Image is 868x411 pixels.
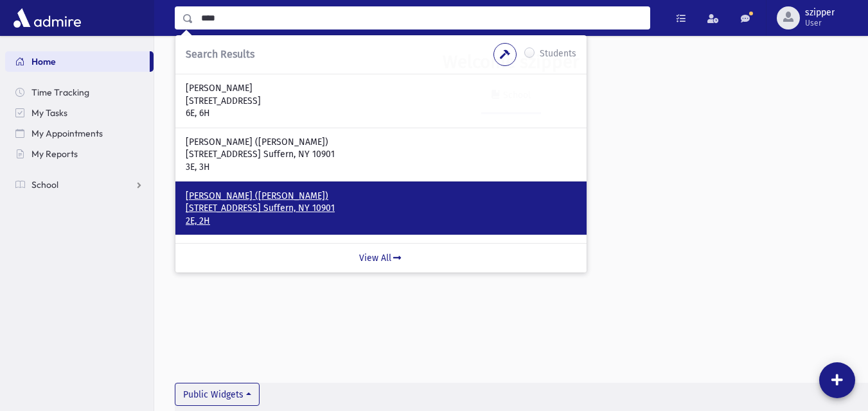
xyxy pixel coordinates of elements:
[5,82,154,103] a: Time Tracking
[31,128,103,139] span: My Appointments
[805,8,835,18] span: szipper
[186,95,576,108] p: [STREET_ADDRESS]
[31,87,89,98] span: Time Tracking
[186,107,576,120] p: 6E, 6H
[31,148,78,160] span: My Reports
[10,5,84,31] img: AdmirePro
[186,82,576,120] a: [PERSON_NAME] [STREET_ADDRESS] 6E, 6H
[186,48,254,60] span: Search Results
[805,18,835,28] span: User
[5,103,154,123] a: My Tasks
[31,107,67,119] span: My Tasks
[540,47,576,62] label: Students
[5,144,154,164] a: My Reports
[186,136,576,149] p: [PERSON_NAME] ([PERSON_NAME])
[186,148,576,161] p: [STREET_ADDRESS] Suffern, NY 10901
[186,136,576,174] a: [PERSON_NAME] ([PERSON_NAME]) [STREET_ADDRESS] Suffern, NY 10901 3E, 3H
[186,82,576,95] p: [PERSON_NAME]
[175,243,587,273] a: View All
[186,202,576,215] p: [STREET_ADDRESS] Suffern, NY 10901
[186,215,576,228] p: 2E, 2H
[5,123,154,144] a: My Appointments
[186,190,576,228] a: [PERSON_NAME] ([PERSON_NAME]) [STREET_ADDRESS] Suffern, NY 10901 2E, 2H
[175,383,260,406] button: Public Widgets
[186,161,576,174] p: 3E, 3H
[31,56,56,67] span: Home
[193,6,650,29] input: Search
[5,174,154,195] a: School
[186,190,576,203] p: [PERSON_NAME] ([PERSON_NAME])
[31,179,58,190] span: School
[5,51,150,72] a: Home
